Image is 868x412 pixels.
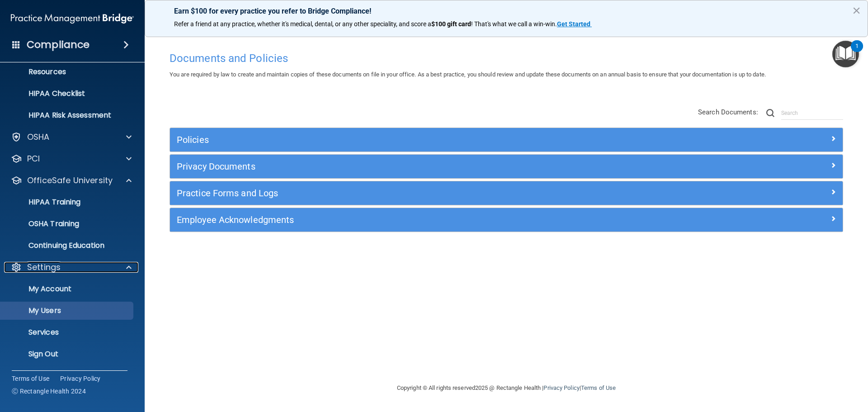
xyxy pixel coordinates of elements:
[27,153,40,164] p: PCI
[177,215,668,225] h5: Employee Acknowledgments
[6,241,129,250] p: Continuing Education
[177,213,836,227] a: Employee Acknowledgments
[177,188,668,198] h5: Practice Forms and Logs
[557,20,590,28] strong: Get Started
[543,384,579,391] a: Privacy Policy
[27,132,50,142] p: OSHA
[27,262,61,273] p: Settings
[557,20,592,28] a: Get Started
[6,350,129,359] p: Sign Out
[766,109,774,117] img: ic-search.3b580494.png
[60,374,101,383] a: Privacy Policy
[170,71,766,78] span: You are required by law to create and maintain copies of these documents on file in your office. ...
[11,175,132,186] a: OfficeSafe University
[6,89,129,98] p: HIPAA Checklist
[27,175,113,186] p: OfficeSafe University
[6,328,129,337] p: Services
[174,20,431,28] span: Refer a friend at any practice, whether it's medical, dental, or any other speciality, and score a
[471,20,557,28] span: ! That's what we call a win-win.
[174,7,839,15] p: Earn $100 for every practice you refer to Bridge Compliance!
[11,153,132,164] a: PCI
[341,374,671,403] div: Copyright © All rights reserved 2025 @ Rectangle Health | |
[177,159,836,174] a: Privacy Documents
[698,108,758,116] span: Search Documents:
[11,262,132,273] a: Settings
[177,161,668,171] h5: Privacy Documents
[27,38,90,51] h4: Compliance
[431,20,471,28] strong: $100 gift card
[177,133,836,147] a: Policies
[855,46,859,58] div: 1
[6,306,129,315] p: My Users
[12,374,49,383] a: Terms of Use
[177,186,836,200] a: Practice Forms and Logs
[781,106,843,120] input: Search
[177,135,668,145] h5: Policies
[11,9,134,28] img: PMB logo
[170,52,843,64] h4: Documents and Policies
[6,198,80,207] p: HIPAA Training
[852,3,861,18] button: Close
[832,41,859,67] button: Open Resource Center, 1 new notification
[6,219,79,228] p: OSHA Training
[11,132,132,142] a: OSHA
[6,284,129,294] p: My Account
[12,387,86,396] span: Ⓒ Rectangle Health 2024
[581,384,616,391] a: Terms of Use
[6,67,129,76] p: Resources
[6,111,129,120] p: HIPAA Risk Assessment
